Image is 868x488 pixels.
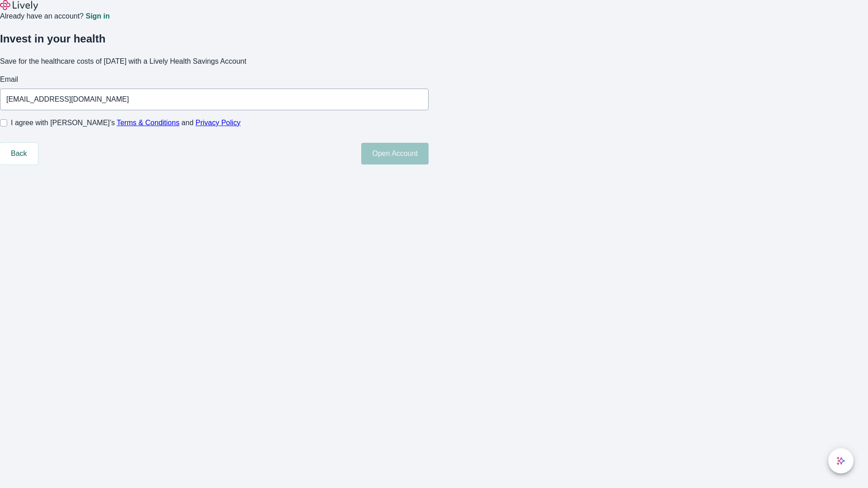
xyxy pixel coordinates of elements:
a: Terms & Conditions [117,119,179,127]
span: I agree with [PERSON_NAME]’s and [11,117,241,128]
button: chat [828,448,854,474]
svg: Lively AI Assistant [836,456,845,465]
a: Privacy Policy [196,119,241,127]
a: Sign in [85,13,109,20]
